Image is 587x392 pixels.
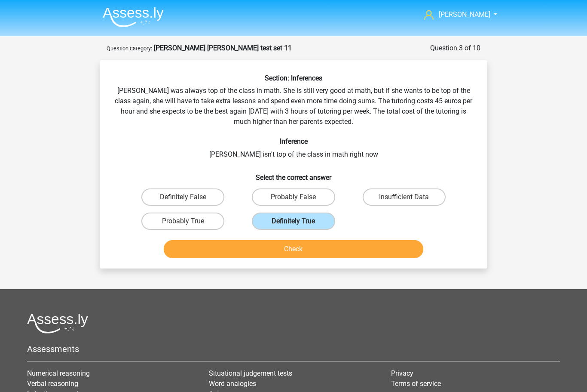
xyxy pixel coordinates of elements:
[27,380,78,388] a: Verbal reasoning
[107,45,152,52] small: Question category:
[113,74,474,82] h6: Section: Inferences
[439,10,490,19] span: [PERSON_NAME]
[209,380,256,388] a: Word analogies
[141,188,224,206] label: Definitely False
[363,188,446,206] label: Insufficient Data
[252,213,335,230] label: Definitely True
[27,313,88,333] img: Assessly logo
[113,137,474,145] h6: Inference
[103,7,164,27] img: Assessly
[391,380,441,388] a: Terms of service
[27,344,560,354] h5: Assessments
[252,188,335,206] label: Probably False
[209,369,292,377] a: Situational judgement tests
[421,9,491,20] a: [PERSON_NAME]
[154,44,292,52] strong: [PERSON_NAME] [PERSON_NAME] test set 11
[141,213,224,230] label: Probably True
[27,369,90,377] a: Numerical reasoning
[164,240,424,258] button: Check
[103,74,484,262] div: [PERSON_NAME] was always top of the class in math. She is still very good at math, but if she wan...
[430,43,480,53] div: Question 3 of 10
[391,369,413,377] a: Privacy
[113,167,474,182] h6: Select the correct answer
